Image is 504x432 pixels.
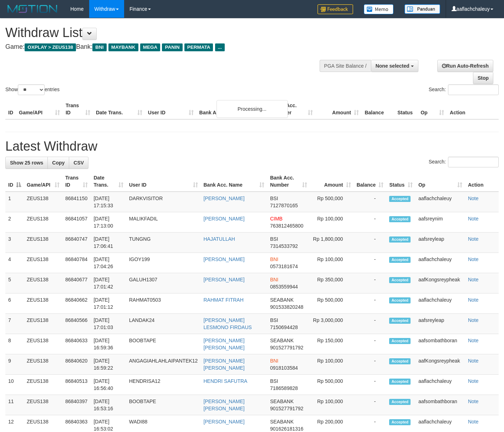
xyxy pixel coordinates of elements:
[5,171,24,192] th: ID: activate to sort column descending
[468,277,479,282] a: Note
[24,334,62,354] td: ZEUS138
[204,338,245,350] a: [PERSON_NAME] [PERSON_NAME]
[145,99,197,119] th: User ID
[270,256,278,262] span: BNI
[5,395,24,415] td: 11
[5,4,60,14] img: MOTION_logo.png
[204,358,245,371] a: [PERSON_NAME] [PERSON_NAME]
[270,277,278,282] span: BNI
[204,378,248,384] a: HENDRI SAFUTRA
[24,233,62,253] td: ZEUS138
[354,192,387,212] td: -
[73,160,84,166] span: CSV
[310,212,354,233] td: Rp 100,000
[416,293,465,314] td: aaflachchaleuy
[5,273,24,293] td: 5
[62,212,91,233] td: 86841057
[270,338,294,343] span: SEABANK
[5,192,24,212] td: 1
[389,196,411,202] span: Accepted
[389,358,411,364] span: Accepted
[24,273,62,293] td: ZEUS138
[62,293,91,314] td: 86840662
[126,334,201,354] td: BOOBTAPE
[270,99,316,119] th: Bank Acc. Number
[126,233,201,253] td: TUNGNG
[93,99,145,119] th: Date Trans.
[5,334,24,354] td: 8
[320,60,371,72] div: PGA Site Balance /
[404,4,440,14] img: panduan.png
[24,171,62,192] th: Game/API: activate to sort column ascending
[310,233,354,253] td: Rp 1,800,000
[468,297,479,303] a: Note
[204,297,244,303] a: RAHMAT FITRAH
[468,338,479,343] a: Note
[126,212,201,233] td: MALIKFADIL
[416,354,465,375] td: aafKongsreypheak
[91,212,126,233] td: [DATE] 17:13:00
[429,84,499,95] label: Search:
[24,395,62,415] td: ZEUS138
[354,334,387,354] td: -
[416,395,465,415] td: aafsombathboran
[5,354,24,375] td: 9
[24,354,62,375] td: ZEUS138
[140,43,161,51] span: MEGA
[310,334,354,354] td: Rp 150,000
[126,354,201,375] td: ANGAGIAHLAHLAIPANTEK12
[389,338,411,344] span: Accepted
[5,212,24,233] td: 2
[389,379,411,385] span: Accepted
[204,256,245,262] a: [PERSON_NAME]
[389,297,411,303] span: Accepted
[371,60,418,72] button: None selected
[386,171,416,192] th: Status: activate to sort column ascending
[204,216,245,222] a: [PERSON_NAME]
[354,273,387,293] td: -
[62,171,91,192] th: Trans ID: activate to sort column ascending
[91,233,126,253] td: [DATE] 17:06:41
[310,354,354,375] td: Rp 100,000
[215,43,225,51] span: ...
[270,196,278,201] span: BSI
[270,236,278,242] span: BSI
[447,99,499,119] th: Action
[468,196,479,201] a: Note
[416,192,465,212] td: aaflachchaleuy
[416,375,465,395] td: aaflachchaleuy
[416,314,465,334] td: aafsreyleap
[201,171,268,192] th: Bank Acc. Name: activate to sort column ascending
[468,378,479,384] a: Note
[16,99,63,119] th: Game/API
[389,277,411,283] span: Accepted
[270,426,303,432] span: Copy 901626181316 to clipboard
[310,171,354,192] th: Amount: activate to sort column ascending
[108,43,138,51] span: MAYBANK
[5,26,329,40] h1: Withdraw List
[24,212,62,233] td: ZEUS138
[310,253,354,273] td: Rp 100,000
[468,317,479,323] a: Note
[270,203,298,208] span: Copy 7127870165 to clipboard
[5,84,60,95] label: Show entries
[217,100,288,118] div: Processing...
[5,157,48,169] a: Show 25 rows
[24,314,62,334] td: ZEUS138
[126,314,201,334] td: LANDAK24
[62,354,91,375] td: 86840620
[5,99,16,119] th: ID
[354,212,387,233] td: -
[91,273,126,293] td: [DATE] 17:01:42
[62,314,91,334] td: 86840566
[62,253,91,273] td: 86840784
[18,84,45,95] select: Showentries
[389,236,411,243] span: Accepted
[416,212,465,233] td: aafsreynim
[47,157,69,169] a: Copy
[63,99,93,119] th: Trans ID
[394,99,418,119] th: Status
[24,293,62,314] td: ZEUS138
[267,171,310,192] th: Bank Acc. Number: activate to sort column ascending
[364,4,394,14] img: Button%20Memo.svg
